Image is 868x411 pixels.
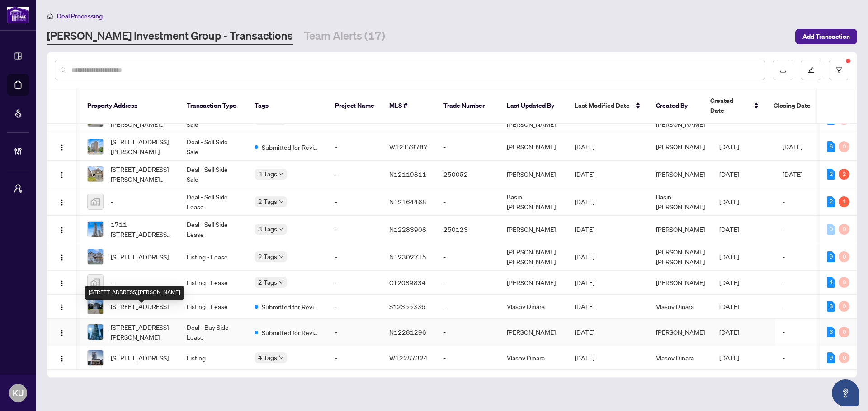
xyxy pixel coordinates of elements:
[88,166,103,182] img: thumbnail-img
[328,295,382,319] td: -
[719,198,739,206] span: [DATE]
[656,225,705,233] span: [PERSON_NAME]
[55,275,69,290] button: Logo
[500,88,567,124] th: Last Updated By
[58,144,66,151] img: Logo
[179,133,247,161] td: Deal - Sell Side Sale
[436,295,500,319] td: -
[436,188,500,216] td: -
[575,354,594,362] span: [DATE]
[839,169,849,180] div: 2
[258,352,277,363] span: 4 Tags
[58,226,66,234] img: Logo
[827,352,835,363] div: 9
[55,325,69,339] button: Logo
[279,254,283,259] span: down
[656,193,705,211] span: Basin [PERSON_NAME]
[775,319,839,346] td: -
[656,170,705,178] span: [PERSON_NAME]
[656,143,705,151] span: [PERSON_NAME]
[775,271,839,295] td: -
[766,88,830,124] th: Closing Date
[389,302,425,310] span: S12355336
[500,133,567,161] td: [PERSON_NAME]
[111,353,169,363] span: [STREET_ADDRESS]
[656,278,705,286] span: [PERSON_NAME]
[179,188,247,216] td: Deal - Sell Side Lease
[827,224,835,235] div: 0
[88,249,103,264] img: thumbnail-img
[775,346,839,370] td: -
[179,216,247,243] td: Deal - Sell Side Lease
[58,280,66,287] img: Logo
[262,142,321,152] span: Submitted for Review
[832,379,859,406] button: Open asap
[58,304,66,311] img: Logo
[58,199,66,206] img: Logo
[47,28,293,45] a: [PERSON_NAME] Investment Group - Transactions
[389,253,426,261] span: N12302715
[58,171,66,179] img: Logo
[719,278,739,286] span: [DATE]
[500,216,567,243] td: [PERSON_NAME]
[111,137,172,157] span: [STREET_ADDRESS][PERSON_NAME]
[719,225,739,233] span: [DATE]
[839,277,849,288] div: 0
[13,387,24,399] span: KU
[656,328,705,336] span: [PERSON_NAME]
[774,101,811,111] span: Closing Date
[703,88,766,124] th: Created Date
[55,299,69,314] button: Logo
[827,196,835,207] div: 2
[500,319,567,346] td: [PERSON_NAME]
[328,346,382,370] td: -
[567,88,649,124] th: Last Modified Date
[179,88,247,124] th: Transaction Type
[58,329,66,337] img: Logo
[279,172,283,176] span: down
[111,219,172,239] span: 1711-[STREET_ADDRESS][PERSON_NAME][PERSON_NAME]
[88,194,103,209] img: thumbnail-img
[304,28,385,45] a: Team Alerts (17)
[436,243,500,271] td: -
[88,275,103,290] img: thumbnail-img
[47,13,53,19] span: home
[827,169,835,180] div: 2
[85,286,184,300] div: [STREET_ADDRESS][PERSON_NAME]
[328,271,382,295] td: -
[258,277,277,287] span: 2 Tags
[179,161,247,188] td: Deal - Sell Side Sale
[14,184,23,193] span: user-switch
[58,254,66,261] img: Logo
[719,253,739,261] span: [DATE]
[55,139,69,154] button: Logo
[247,88,328,124] th: Tags
[328,243,382,271] td: -
[436,319,500,346] td: -
[436,161,500,188] td: 250052
[111,164,172,184] span: [STREET_ADDRESS][PERSON_NAME][PERSON_NAME]
[389,170,426,178] span: N12119811
[436,88,500,124] th: Trade Number
[500,188,567,216] td: Basin [PERSON_NAME]
[827,327,835,337] div: 6
[808,67,814,73] span: edit
[500,295,567,319] td: Vlasov Dinara
[827,251,835,262] div: 9
[575,143,594,151] span: [DATE]
[88,324,103,340] img: thumbnail-img
[389,198,426,206] span: N12164468
[279,227,283,231] span: down
[258,251,277,262] span: 2 Tags
[88,350,103,365] img: thumbnail-img
[328,161,382,188] td: -
[179,346,247,370] td: Listing
[328,88,382,124] th: Project Name
[649,88,703,124] th: Created By
[389,354,428,362] span: W12287324
[500,161,567,188] td: [PERSON_NAME]
[839,196,849,207] div: 1
[111,197,113,207] span: -
[775,295,839,319] td: -
[656,248,705,266] span: [PERSON_NAME] [PERSON_NAME]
